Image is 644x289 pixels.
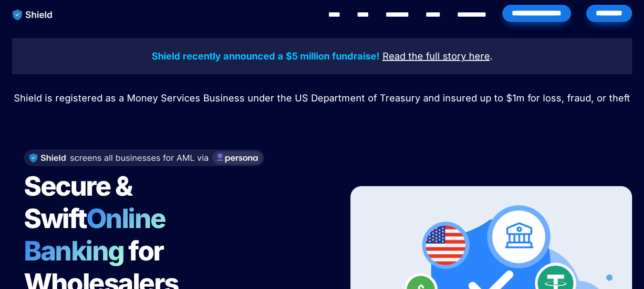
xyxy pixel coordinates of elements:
[24,202,175,267] span: Online Banking
[8,5,57,25] img: website logo
[14,92,630,104] span: Shield is registered as a Money Services Business under the US Department of Treasury and insured...
[469,52,490,61] a: here
[383,50,466,62] u: Read the full story
[469,50,490,62] u: here
[490,50,493,62] span: .
[24,170,136,235] span: Secure & Swift
[383,52,466,61] a: Read the full story
[152,50,380,62] strong: Shield recently announced a $5 million fundraise!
